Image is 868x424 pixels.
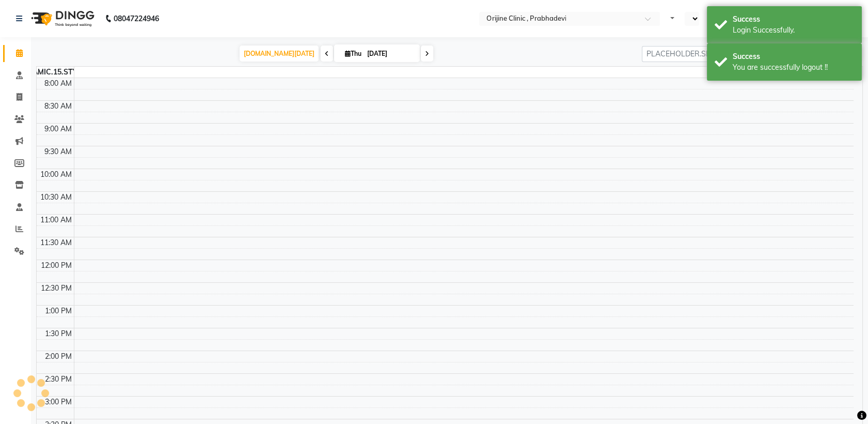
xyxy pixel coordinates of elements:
[642,46,732,62] input: PLACEHOLDER.SBT
[43,397,74,407] div: 3:00 PM
[26,4,97,33] img: logo
[240,46,319,62] span: [DOMAIN_NAME][DATE]
[364,46,416,62] input: 2025-09-04
[733,14,854,25] div: Success
[43,306,74,316] div: 1:00 PM
[42,78,74,89] div: 8:00 AM
[43,374,74,385] div: 2:30 PM
[38,237,74,248] div: 11:30 AM
[43,351,74,362] div: 2:00 PM
[39,260,74,271] div: 12:00 PM
[733,25,854,36] div: Login Successfully.
[38,192,74,203] div: 10:30 AM
[37,67,74,78] div: DYNAMIC.15.STYLIST
[342,50,364,57] span: Thu
[38,169,74,180] div: 10:00 AM
[733,51,854,62] div: Success
[114,4,159,33] b: 08047224946
[42,101,74,112] div: 8:30 AM
[39,283,74,294] div: 12:30 PM
[42,146,74,157] div: 9:30 AM
[38,215,74,225] div: 11:00 AM
[733,62,854,73] div: You are successfully logout !!
[43,328,74,339] div: 1:30 PM
[42,124,74,134] div: 9:00 AM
